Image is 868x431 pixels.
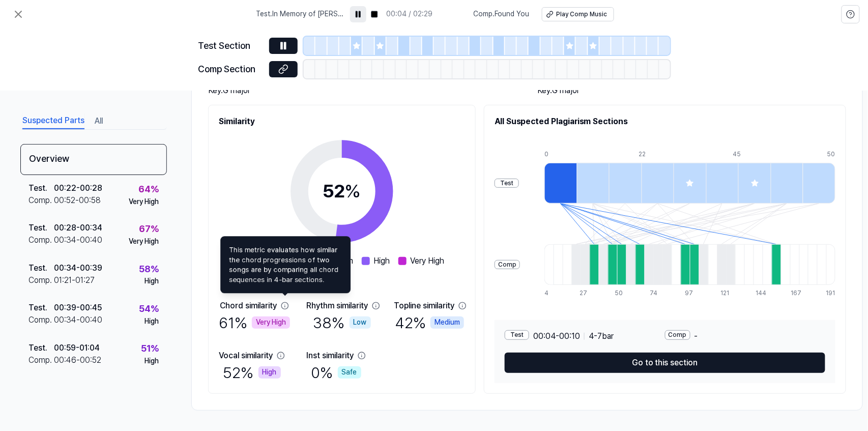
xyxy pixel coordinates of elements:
[387,9,433,19] div: 00:04 / 02:29
[28,274,54,286] div: Comp .
[350,317,371,329] div: Low
[533,330,580,342] span: 00:04 - 00:10
[28,182,54,194] div: Test .
[495,179,519,188] div: Test
[22,113,84,129] button: Suspected Parts
[542,7,614,21] button: Play Comp Music
[129,237,159,247] div: Very High
[28,302,54,314] div: Test .
[557,10,607,19] div: Play Comp Music
[220,300,277,312] div: Chord similarity
[54,342,100,354] div: 00:59 - 01:04
[589,330,614,342] span: 4 - 7 bar
[54,354,101,366] div: 00:46 - 00:52
[665,330,825,342] div: -
[323,178,361,205] div: 52
[54,182,102,194] div: 00:22 - 00:28
[138,182,159,197] div: 64 %
[756,289,765,298] div: 144
[313,312,371,333] div: 38 %
[141,341,159,356] div: 51 %
[144,276,159,286] div: High
[842,5,860,23] button: help
[54,274,95,286] div: 01:21 - 01:27
[495,116,835,128] h2: All Suspected Plagiarism Sections
[139,222,159,237] div: 67 %
[54,194,101,207] div: 00:52 - 00:58
[505,353,825,373] button: Go to this section
[411,255,445,267] span: Very High
[198,62,263,77] div: Comp Section
[505,330,529,340] div: Test
[28,314,54,326] div: Comp .
[495,260,520,270] div: Comp
[544,289,554,298] div: 4
[258,366,281,379] div: High
[54,234,102,246] div: 00:34 - 00:40
[252,317,290,329] div: Very High
[311,362,361,383] div: 0 %
[208,84,517,97] div: Key. G major
[720,289,730,298] div: 121
[95,113,103,129] button: All
[474,9,530,19] span: Comp . Found You
[665,330,690,340] div: Comp
[144,356,159,366] div: High
[54,262,102,274] div: 00:34 - 00:39
[733,150,766,159] div: 45
[826,289,835,298] div: 191
[395,312,464,333] div: 42 %
[580,289,589,298] div: 27
[639,150,671,159] div: 22
[394,300,454,312] div: Topline similarity
[223,362,281,383] div: 52 %
[338,366,361,379] div: Safe
[650,289,659,298] div: 74
[54,314,102,326] div: 00:34 - 00:40
[198,39,263,53] div: Test Section
[846,9,855,19] svg: help
[345,180,361,202] span: %
[306,300,368,312] div: Rhythm similarity
[139,262,159,277] div: 58 %
[20,144,167,175] div: Overview
[28,262,54,274] div: Test .
[219,116,465,128] h2: Similarity
[374,255,390,267] span: High
[28,222,54,234] div: Test .
[54,222,102,234] div: 00:28 - 00:34
[129,197,159,207] div: Very High
[615,289,624,298] div: 50
[685,289,695,298] div: 97
[537,84,846,97] div: Key. G major
[791,289,800,298] div: 167
[430,317,464,329] div: Medium
[54,302,102,314] div: 00:39 - 00:45
[139,302,159,317] div: 54 %
[28,234,54,246] div: Comp .
[219,350,273,362] div: Vocal similarity
[144,317,159,327] div: High
[256,9,346,19] span: Test . In Memory of [PERSON_NAME]
[28,354,54,366] div: Comp .
[28,342,54,354] div: Test .
[544,150,577,159] div: 0
[229,245,342,284] span: This metric evaluates how similar the chord progressions of two songs are by comparing all chord ...
[28,194,54,207] div: Comp .
[827,150,835,159] div: 50
[219,312,290,333] div: 61 %
[306,350,354,362] div: Inst similarity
